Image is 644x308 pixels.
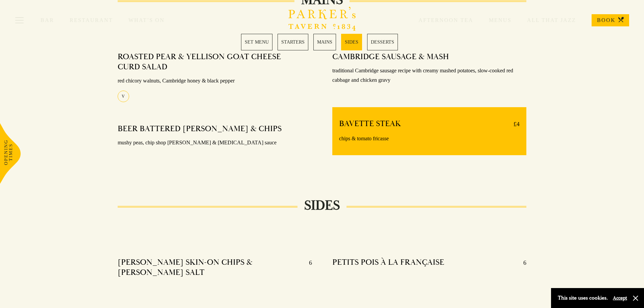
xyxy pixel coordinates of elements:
[297,197,347,214] h2: SIDES
[367,34,398,50] a: 5 / 5
[507,119,520,129] p: £4
[341,34,362,50] a: 4 / 5
[558,293,608,303] p: This site uses cookies.
[313,34,336,50] a: 3 / 5
[632,295,639,302] button: Close and accept
[339,119,401,129] h4: BAVETTE STEAK
[517,257,526,268] p: 6
[613,295,627,301] button: Accept
[339,134,520,144] p: chips & tomato fricasse
[118,138,312,148] p: mushy peas, chip shop [PERSON_NAME] & [MEDICAL_DATA] sauce
[332,257,444,268] h4: PETITS POIS À LA FRANÇAISE
[118,257,302,278] h4: [PERSON_NAME] SKIN-ON CHIPS & [PERSON_NAME] SALT
[118,124,282,134] h4: BEER BATTERED [PERSON_NAME] & CHIPS
[302,257,312,278] p: 6
[241,34,272,50] a: 1 / 5
[118,76,312,86] p: red chicory walnuts, Cambridge honey & black pepper
[332,66,527,86] p: traditional Cambridge sausage recipe with creamy mashed potatoes, slow-cooked red cabbage and chi...
[118,91,129,102] div: V
[278,34,308,50] a: 2 / 5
